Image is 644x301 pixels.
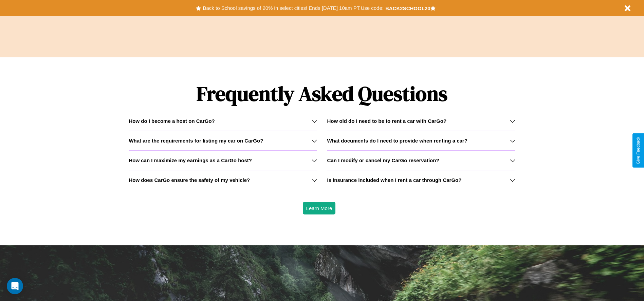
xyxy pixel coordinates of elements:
[327,157,439,163] h3: Can I modify or cancel my CarGo reservation?
[7,278,23,294] div: Open Intercom Messenger
[303,202,336,214] button: Learn More
[327,177,462,183] h3: Is insurance included when I rent a car through CarGo?
[327,138,467,144] h3: What documents do I need to provide when renting a car?
[385,5,430,11] b: BACK2SCHOOL20
[636,137,641,164] div: Give Feedback
[129,76,515,111] h1: Frequently Asked Questions
[129,157,252,163] h3: How can I maximize my earnings as a CarGo host?
[129,177,250,183] h3: How does CarGo ensure the safety of my vehicle?
[129,118,215,124] h3: How do I become a host on CarGo?
[129,138,263,144] h3: What are the requirements for listing my car on CarGo?
[327,118,447,124] h3: How old do I need to be to rent a car with CarGo?
[201,3,385,13] button: Back to School savings of 20% in select cities! Ends [DATE] 10am PT.Use code:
